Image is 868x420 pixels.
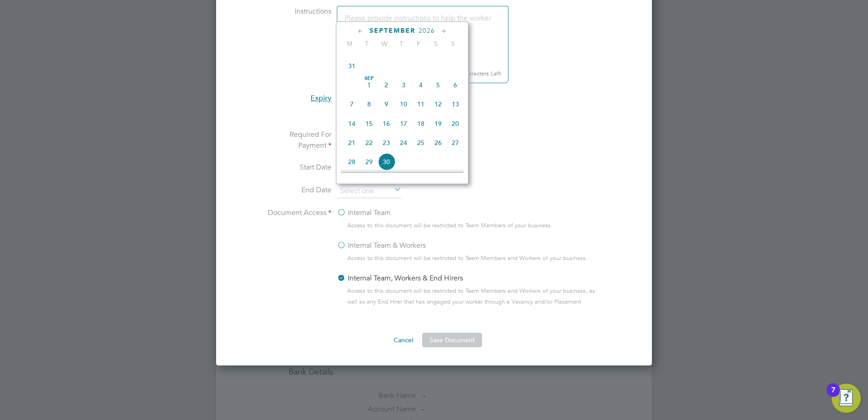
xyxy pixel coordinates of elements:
[410,40,427,48] span: F
[447,134,464,151] span: 27
[427,40,444,48] span: S
[832,384,861,413] button: Open Resource Center, 7 new notifications
[412,95,429,113] span: 11
[343,95,360,113] span: 7
[343,134,360,151] span: 21
[393,40,410,48] span: T
[337,273,463,284] label: Internal Team, Workers & End Hirers
[343,57,360,75] span: 31
[378,95,395,113] span: 9
[375,40,393,48] span: W
[447,115,464,132] span: 20
[378,134,395,151] span: 23
[447,76,464,94] span: 6
[378,115,395,132] span: 16
[395,95,412,113] span: 10
[360,115,378,132] span: 15
[337,185,401,198] input: Select one
[444,40,462,48] span: S
[360,95,378,113] span: 8
[429,134,447,151] span: 26
[343,115,360,132] span: 14
[347,220,552,231] span: Access to this document will be restricted to Team Members of your business.
[263,129,331,151] label: Required For Payment
[422,333,482,347] button: Save Document
[343,153,360,170] span: 28
[429,95,447,113] span: 12
[412,115,429,132] span: 18
[360,76,378,94] span: 1
[347,253,587,264] span: Access to this document will be restricted to Team Members and Workers of your business.
[395,115,412,132] span: 17
[419,27,435,35] span: 2026
[370,27,415,35] span: September
[311,94,331,103] span: Expiry
[395,134,412,151] span: 24
[263,6,331,81] label: Instructions
[360,134,378,151] span: 22
[263,185,331,196] label: End Date
[360,153,378,170] span: 29
[395,76,412,94] span: 3
[429,76,447,94] span: 5
[337,240,426,251] label: Internal Team & Workers
[358,40,375,48] span: T
[360,76,378,81] span: Sep
[831,390,835,402] div: 7
[378,76,395,94] span: 2
[347,285,605,307] span: Access to this document will be restricted to Team Members and Workers of your business, as well ...
[447,95,464,113] span: 13
[378,153,395,170] span: 30
[386,333,420,347] button: Cancel
[412,134,429,151] span: 25
[429,115,447,132] span: 19
[263,162,331,174] label: Start Date
[337,207,391,218] label: Internal Team
[263,207,331,315] label: Document Access
[341,40,358,48] span: M
[412,76,429,94] span: 4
